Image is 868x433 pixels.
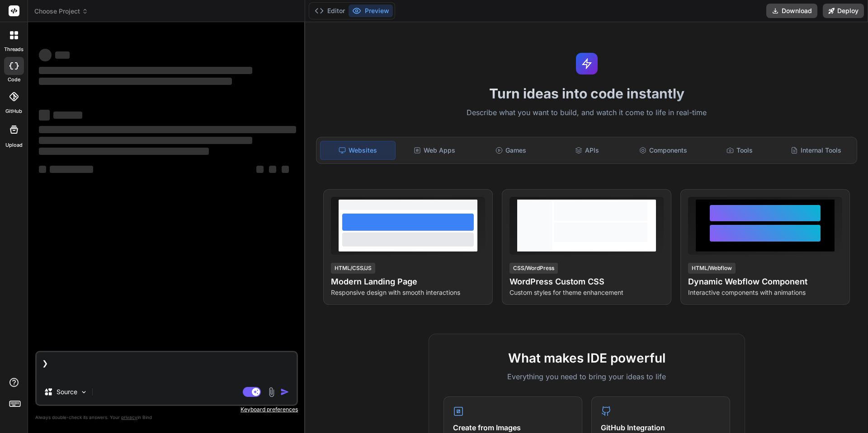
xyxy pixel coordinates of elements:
span: privacy [121,414,137,420]
label: Upload [5,141,23,149]
div: HTML/CSS/JS [331,263,375,274]
div: HTML/Webflow [688,263,736,274]
button: Download [766,4,817,18]
h4: Dynamic Webflow Component [688,275,842,288]
span: ‌ [39,126,296,133]
button: Editor [311,5,349,17]
p: Keyboard preferences [35,406,298,413]
div: CSS/WordPress [509,263,558,274]
span: ‌ [39,166,46,173]
p: Everything you need to bring your ideas to life [443,371,730,382]
button: Preview [349,5,393,17]
img: icon [280,387,289,396]
p: Always double-check its answers. Your in Bind [35,413,298,422]
div: Websites [320,141,396,160]
span: ‌ [39,67,252,74]
p: Describe what you want to build, and watch it come to life in real-time [311,107,863,119]
div: APIs [550,141,624,160]
span: ‌ [39,137,252,144]
span: ‌ [39,148,209,155]
textarea: ❯ [37,352,297,379]
span: ‌ [256,166,264,173]
span: ‌ [53,112,82,119]
h4: GitHub Integration [601,422,721,433]
span: ‌ [50,166,93,173]
h2: What makes IDE powerful [443,349,730,368]
div: Games [474,141,548,160]
div: Components [626,141,701,160]
h4: WordPress Custom CSS [509,275,664,288]
span: ‌ [39,110,50,121]
div: Tools [703,141,777,160]
label: GitHub [5,107,22,115]
h4: Create from Images [453,422,573,433]
img: attachment [266,387,277,397]
div: Internal Tools [778,141,853,160]
button: Deploy [823,4,864,18]
p: Responsive design with smooth interactions [331,288,485,297]
span: ‌ [39,78,232,85]
p: Source [57,387,77,396]
span: ‌ [282,166,289,173]
h4: Modern Landing Page [331,275,485,288]
span: Choose Project [34,7,88,16]
p: Interactive components with animations [688,288,842,297]
h1: Turn ideas into code instantly [311,85,863,102]
label: code [8,76,20,84]
img: Pick Models [80,388,88,396]
div: Web Apps [397,141,472,160]
span: ‌ [55,51,70,59]
span: ‌ [269,166,276,173]
span: ‌ [39,49,52,61]
p: Custom styles for theme enhancement [509,288,664,297]
label: threads [4,46,24,53]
